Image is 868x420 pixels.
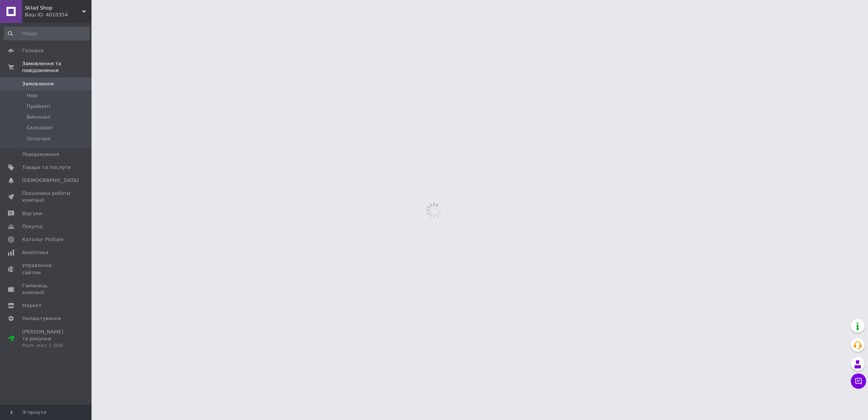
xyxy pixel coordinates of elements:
span: Покупці [22,223,43,230]
span: Оплачені [27,135,51,142]
span: Замовлення та повідомлення [22,60,92,74]
button: Чат з покупцем [851,373,866,389]
span: Прийняті [27,103,50,110]
div: Prom мікс 1 000 [22,342,71,349]
span: Скасовані [27,124,53,131]
span: Каталог ProSale [22,236,63,243]
span: [PERSON_NAME] та рахунки [22,328,71,349]
span: Товари та послуги [22,164,71,171]
span: Відгуки [22,210,42,217]
span: Головна [22,47,43,54]
input: Пошук [4,27,90,40]
span: Показники роботи компанії [22,190,71,204]
span: Гаманець компанії [22,282,71,296]
span: Повідомлення [22,151,59,158]
span: [DEMOGRAPHIC_DATA] [22,177,79,184]
span: Замовлення [22,80,54,87]
span: Аналітика [22,249,48,256]
span: Маркет [22,302,42,309]
span: Налаштування [22,315,61,322]
span: Управління сайтом [22,262,71,276]
span: Нові [27,92,38,99]
span: Sklad Shop [25,5,82,11]
span: Виконані [27,114,50,121]
div: Ваш ID: 4010354 [25,11,92,18]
